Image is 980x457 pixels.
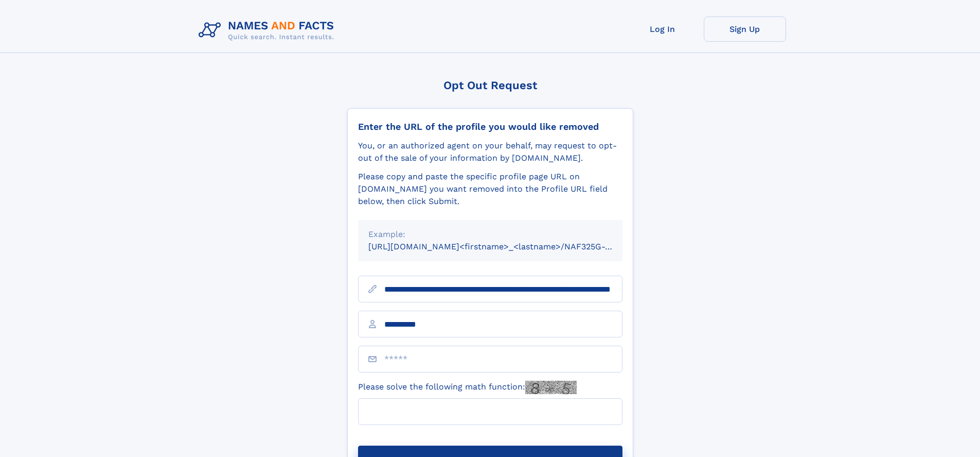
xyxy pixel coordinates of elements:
label: Please solve the following math function: [358,381,577,394]
a: Log In [621,16,704,42]
a: Sign Up [704,16,786,42]
div: Opt Out Request [347,79,633,92]
img: Logo Names and Facts [194,16,343,44]
div: Enter the URL of the profile you would like removed [358,121,622,132]
div: Example: [368,228,612,241]
div: You, or an authorized agent on your behalf, may request to opt-out of the sale of your informatio... [358,140,622,164]
div: Please copy and paste the specific profile page URL on [DOMAIN_NAME] you want removed into the Pr... [358,171,622,208]
small: [URL][DOMAIN_NAME]<firstname>_<lastname>/NAF325G-xxxxxxxx [368,242,642,251]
